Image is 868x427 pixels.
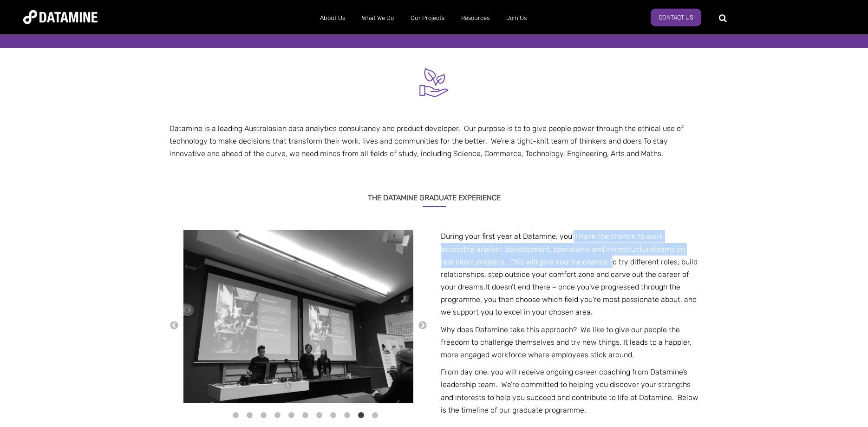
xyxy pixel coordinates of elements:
[441,325,692,359] span: Why does Datamine take this approach? We like to give our people the freedom to challenge themsel...
[314,411,324,420] button: 7
[402,6,453,30] a: Our Projects
[353,6,402,30] a: What We Do
[231,411,240,420] button: 1
[356,411,365,420] button: 10
[183,230,413,402] img: gradpage7
[170,182,699,207] h3: The Datamine Graduate Experience
[441,366,698,416] p: From day one, you will receive ongoing career coaching from Datamine’s leadership team. We’re com...
[328,411,338,420] button: 8
[342,411,352,420] button: 9
[23,10,98,24] img: Datamine
[441,230,698,318] p: During your first year at Datamine, you’ll have the chance to work across teams on real client pr...
[245,411,254,420] button: 2
[259,411,268,420] button: 3
[273,411,282,420] button: 4
[651,9,701,26] a: Contact Us
[170,321,179,331] button: ←
[418,321,427,331] button: →
[312,6,353,30] a: About Us
[413,240,643,393] img: gradpage9
[463,245,653,254] span: the analyst, development, operations and infrastructure
[417,65,451,100] img: Mentor
[498,6,535,30] a: Join Us
[453,6,498,30] a: Resources
[300,411,310,420] button: 6
[287,411,296,420] button: 5
[441,282,697,316] span: It doesn’t end there – once you’ve progressed through the programme, you then choose which field ...
[170,122,699,160] p: Datamine is a leading Australasian data analytics consultancy and product developer. Our purpose ...
[370,411,379,420] button: 11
